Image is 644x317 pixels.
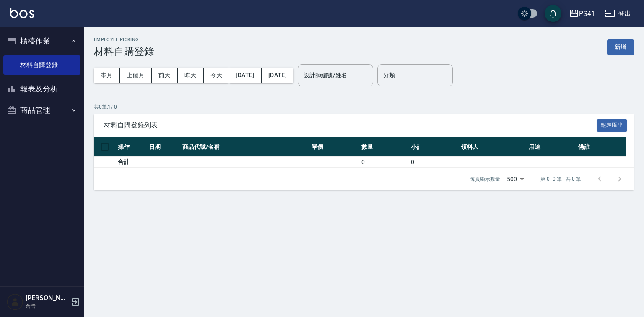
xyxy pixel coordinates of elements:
button: save [545,5,561,22]
td: 0 [359,157,409,168]
p: 第 0–0 筆 共 0 筆 [540,175,581,183]
div: 500 [504,168,527,190]
button: 上個月 [120,68,152,83]
button: 櫃檯作業 [3,30,80,52]
button: 昨天 [178,68,204,83]
a: 新增 [607,43,634,51]
button: 本月 [94,68,120,83]
th: 領料人 [459,137,527,157]
a: 材料自購登錄 [3,55,80,75]
th: 小計 [409,137,458,157]
img: Person [7,294,23,310]
p: 每頁顯示數量 [470,175,500,183]
th: 備註 [576,137,626,157]
p: 倉管 [26,302,68,310]
span: 材料自購登錄列表 [104,121,597,130]
th: 數量 [359,137,409,157]
th: 日期 [147,137,180,157]
th: 操作 [116,137,147,157]
h2: Employee Picking [94,37,154,42]
a: 報表匯出 [597,121,628,129]
td: 合計 [116,157,147,168]
h3: 材料自購登錄 [94,46,154,57]
button: 今天 [204,68,229,83]
button: 登出 [602,6,634,21]
button: 報表匯出 [597,119,628,132]
th: 用途 [527,137,576,157]
div: PS41 [579,8,595,19]
button: [DATE] [262,68,293,83]
button: 前天 [152,68,178,83]
h5: [PERSON_NAME] [26,294,68,302]
th: 商品代號/名稱 [180,137,309,157]
td: 0 [409,157,458,168]
button: 商品管理 [3,99,80,121]
th: 單價 [309,137,359,157]
p: 共 0 筆, 1 / 0 [94,103,634,111]
button: [DATE] [229,68,261,83]
button: 報表及分析 [3,78,80,100]
img: Logo [10,8,34,18]
button: PS41 [566,5,598,22]
button: 新增 [607,39,634,55]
